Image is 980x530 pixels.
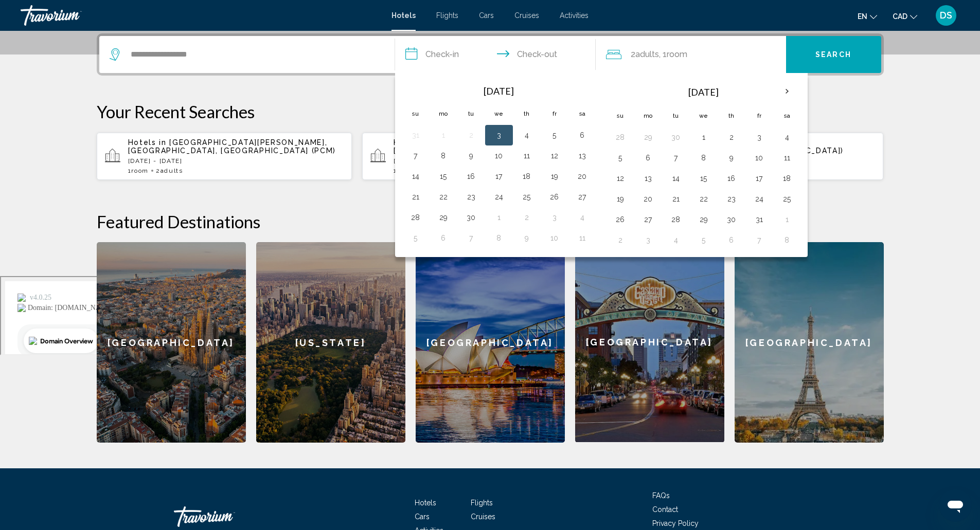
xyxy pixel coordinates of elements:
h2: Featured Destinations [97,211,884,232]
button: Day 6 [574,128,591,142]
button: Next month [773,80,801,103]
a: [US_STATE] [256,242,405,443]
button: Day 15 [435,169,452,184]
button: Day 19 [546,169,563,184]
button: Day 7 [463,231,479,245]
button: Day 30 [463,210,479,225]
p: [DATE] - [DATE] [128,157,344,165]
button: Day 13 [640,171,656,186]
span: Hotels in [394,138,432,147]
button: Day 17 [491,169,507,184]
button: Day 9 [519,231,535,245]
button: Day 22 [435,190,452,204]
button: Day 26 [546,190,563,204]
button: Day 21 [407,190,424,204]
a: [GEOGRAPHIC_DATA] [416,242,565,443]
span: [GEOGRAPHIC_DATA], [GEOGRAPHIC_DATA], [GEOGRAPHIC_DATA] (LAS) [394,138,599,155]
div: Domain Overview [39,61,92,67]
button: Day 29 [435,210,452,225]
button: Day 4 [779,130,795,144]
button: Day 22 [696,192,712,206]
button: Day 29 [696,212,712,227]
button: User Menu [933,5,959,26]
button: Day 5 [696,233,712,247]
button: Day 8 [435,149,452,163]
span: Contact [652,505,678,514]
button: Day 2 [463,128,479,142]
button: Day 7 [751,233,768,247]
button: Travelers: 2 adults, 0 children [596,36,786,73]
button: Change currency [893,9,917,24]
button: Day 24 [491,190,507,204]
iframe: Button to launch messaging window [939,489,972,522]
button: Day 10 [751,151,768,165]
button: Day 9 [463,149,479,163]
a: [GEOGRAPHIC_DATA] [735,242,884,443]
button: Day 20 [574,169,591,184]
img: tab_domain_overview_orange.svg [28,60,36,68]
button: Day 2 [519,210,535,225]
button: Day 27 [640,212,656,227]
a: [GEOGRAPHIC_DATA] [97,242,246,443]
a: Cruises [471,513,495,521]
span: , 1 [659,47,687,62]
button: Day 17 [751,171,768,186]
button: Day 30 [723,212,740,227]
button: Day 6 [640,151,656,165]
button: Day 4 [574,210,591,225]
a: FAQs [652,491,670,500]
p: [DATE] - [DATE] [394,157,610,165]
button: Day 13 [574,149,591,163]
a: Cars [479,11,494,20]
button: Day 8 [491,231,507,245]
span: Room [131,167,149,174]
span: CAD [893,12,907,21]
a: Flights [471,499,493,507]
button: Day 3 [640,233,656,247]
button: Day 24 [751,192,768,206]
button: Day 5 [612,151,629,165]
th: [DATE] [634,80,773,104]
button: Day 31 [751,212,768,227]
button: Day 14 [407,169,424,184]
span: Search [815,51,851,59]
button: Day 2 [612,233,629,247]
button: Day 31 [407,128,424,142]
button: Day 25 [519,190,535,204]
span: en [858,12,867,21]
button: Day 10 [546,231,563,245]
button: Day 27 [574,190,591,204]
span: [GEOGRAPHIC_DATA][PERSON_NAME], [GEOGRAPHIC_DATA], [GEOGRAPHIC_DATA] (PCM) [128,138,336,155]
button: Day 2 [723,130,740,144]
button: Day 9 [723,151,740,165]
button: Day 26 [612,212,629,227]
a: Flights [436,11,458,20]
button: Day 29 [640,130,656,144]
button: Day 28 [407,210,424,225]
button: Day 1 [696,130,712,144]
button: Day 6 [435,231,452,245]
span: Cruises [514,11,539,20]
button: Day 7 [668,151,684,165]
a: Cars [415,513,430,521]
a: Activities [560,11,589,20]
span: Hotels [391,11,416,20]
button: Day 15 [696,171,712,186]
button: Day 11 [574,231,591,245]
button: Day 7 [407,149,424,163]
button: Day 12 [546,149,563,163]
span: Room [667,49,687,59]
button: Day 20 [640,192,656,206]
div: Search widget [99,36,881,73]
span: Adults [161,167,183,174]
button: Day 11 [519,149,535,163]
span: 1 [128,167,149,174]
button: Day 28 [668,212,684,227]
button: Day 16 [723,171,740,186]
